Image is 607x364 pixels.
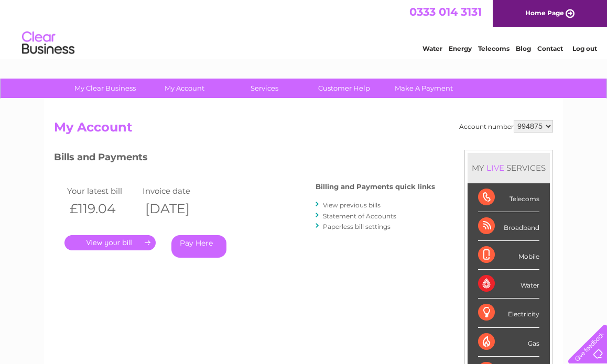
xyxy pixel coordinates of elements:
th: £119.04 [64,198,140,219]
div: LIVE [484,163,506,173]
a: Make A Payment [381,79,467,98]
div: Electricity [478,299,539,327]
a: Statement of Accounts [323,212,396,220]
div: Water [478,270,539,299]
a: My Account [142,79,228,98]
a: Customer Help [301,79,387,98]
a: Blog [516,45,531,52]
div: Gas [478,328,539,357]
a: Services [221,79,308,98]
a: . [64,235,156,250]
a: Water [422,45,442,52]
h4: Billing and Payments quick links [316,183,435,191]
div: Mobile [478,241,539,270]
a: Log out [572,45,597,52]
a: Telecoms [478,45,510,52]
a: Pay Here [171,235,226,258]
div: Account number [459,120,553,133]
h3: Bills and Payments [54,150,435,168]
a: View previous bills [323,201,381,209]
div: MY SERVICES [468,153,550,183]
a: 0333 014 3131 [409,5,482,18]
a: My Clear Business [62,79,148,98]
div: Telecoms [478,183,539,212]
div: Clear Business is a trading name of Verastar Limited (registered in [GEOGRAPHIC_DATA] No. 3667643... [57,6,552,51]
img: logo.png [21,27,75,59]
a: Contact [537,45,563,52]
h2: My Account [54,120,553,140]
td: Invoice date [140,184,215,198]
a: Paperless bill settings [323,223,391,230]
a: Energy [449,45,472,52]
td: Your latest bill [64,184,140,198]
th: [DATE] [140,198,215,219]
div: Broadband [478,212,539,241]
